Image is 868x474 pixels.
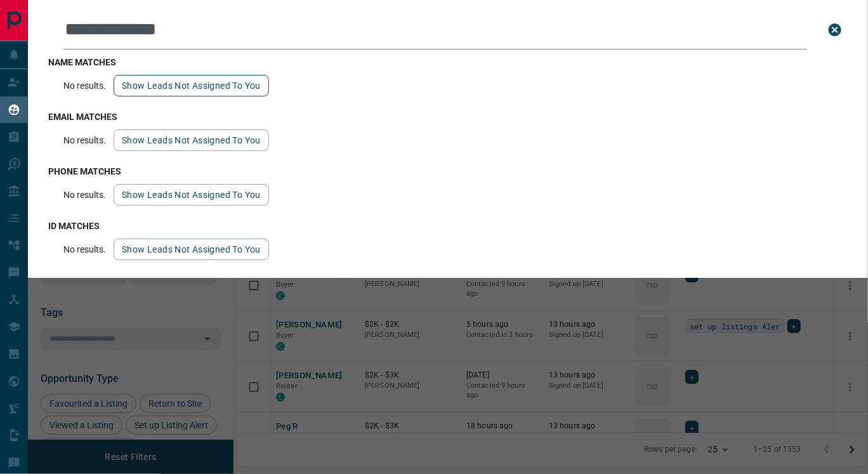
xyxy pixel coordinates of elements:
[48,166,848,176] h3: phone matches
[48,57,848,67] h3: name matches
[63,190,106,200] p: No results.
[822,17,848,43] button: close search bar
[63,81,106,91] p: No results.
[48,221,848,231] h3: id matches
[114,129,269,151] button: show leads not assigned to you
[63,244,106,254] p: No results.
[63,135,106,145] p: No results.
[114,239,269,260] button: show leads not assigned to you
[48,112,848,122] h3: email matches
[114,184,269,206] button: show leads not assigned to you
[114,75,269,96] button: show leads not assigned to you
